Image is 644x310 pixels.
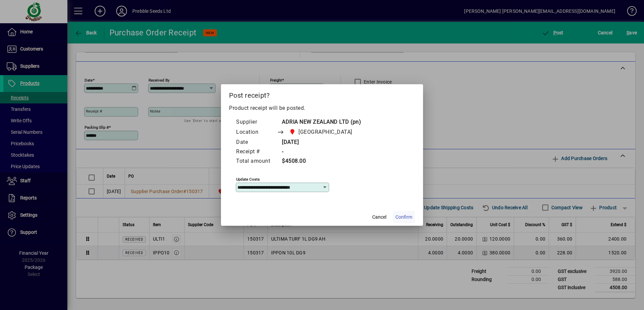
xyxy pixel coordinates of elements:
[277,147,365,157] td: -
[393,211,415,223] button: Confirm
[221,84,423,104] h2: Post receipt?
[287,127,355,137] span: PALMERSTON NORTH
[236,177,260,182] mat-label: Update costs
[236,138,277,147] td: Date
[368,211,390,223] button: Cancel
[277,138,365,147] td: [DATE]
[372,214,386,221] span: Cancel
[236,127,277,138] td: Location
[229,104,415,112] p: Product receipt will be posted.
[236,157,277,166] td: Total amount
[277,157,365,166] td: $4508.00
[236,147,277,157] td: Receipt #
[395,214,412,221] span: Confirm
[277,118,365,127] td: ADRIA NEW ZEALAND LTD (pn)
[298,128,352,136] span: [GEOGRAPHIC_DATA]
[236,118,277,127] td: Supplier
